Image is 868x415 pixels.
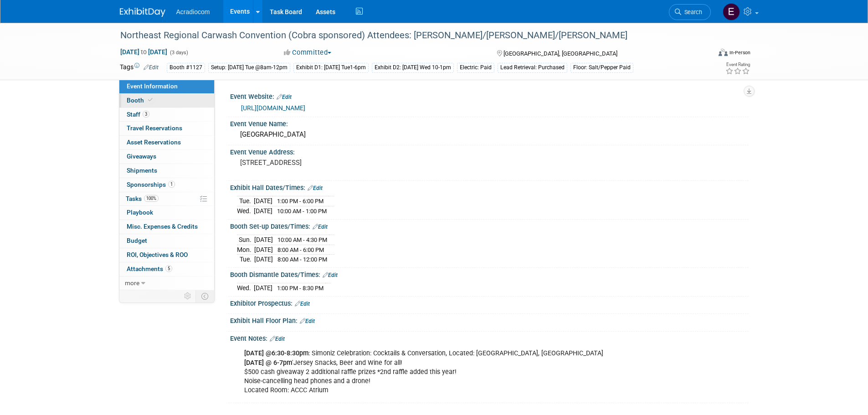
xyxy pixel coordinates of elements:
a: Event Information [119,80,214,93]
td: [DATE] [254,196,272,206]
span: 10:00 AM - 4:30 PM [277,236,327,243]
span: Budget [127,237,147,244]
span: Sponsorships [127,181,175,188]
span: Booth [127,97,154,104]
td: Tue. [237,255,254,264]
span: Travel Reservations [127,124,182,132]
td: Wed. [237,206,254,216]
a: ROI, Objectives & ROO [119,248,214,262]
img: ExhibitDay [120,8,165,17]
span: (3 days) [169,50,188,56]
a: Giveaways [119,150,214,164]
span: Shipments [127,167,157,174]
img: Elizabeth Martinez [723,3,740,20]
div: Electric: Paid [457,63,494,72]
div: Exhibit D1: [DATE] Tue1-6pm [293,63,369,72]
button: Committed [281,48,335,57]
a: [URL][DOMAIN_NAME] [241,104,305,112]
a: Search [669,4,711,20]
div: Booth Set-up Dates/Times: [230,220,749,231]
div: Booth #1127 [167,63,205,72]
a: Playbook [119,206,214,220]
span: [GEOGRAPHIC_DATA], [GEOGRAPHIC_DATA] [503,50,617,57]
td: Personalize Event Tab Strip [180,290,196,302]
a: Edit [277,94,292,100]
a: Edit [270,336,285,342]
img: Format-Inperson.png [719,49,728,56]
td: [DATE] [254,255,273,264]
span: Search [681,9,702,15]
td: [DATE] [254,283,272,293]
a: Tasks100% [119,192,214,206]
span: Acradiocom [176,8,210,15]
div: Exhibit Hall Dates/Times: [230,181,749,193]
span: Tasks [126,195,159,202]
span: Event Information [127,82,178,90]
td: Tue. [237,196,254,206]
span: Giveaways [127,153,156,160]
div: Booth Dismantle Dates/Times: [230,268,749,280]
div: Lead Retrieval: Purchased [498,63,567,72]
a: Edit [323,272,338,278]
span: Misc. Expenses & Credits [127,223,198,230]
div: Event Website: [230,90,749,102]
span: 8:00 AM - 12:00 PM [277,256,327,263]
div: Event Notes: [230,332,749,343]
td: Mon. [237,245,254,255]
td: Tags [120,62,159,73]
td: Wed. [237,283,254,293]
td: Toggle Event Tabs [195,290,214,302]
span: [DATE] [DATE] [120,48,168,56]
a: Shipments [119,164,214,178]
span: 8:00 AM - 6:00 PM [277,246,324,253]
a: Booth [119,94,214,108]
td: [DATE] [254,235,273,245]
td: Sun. [237,235,254,245]
a: Edit [144,64,159,71]
td: [DATE] [254,245,273,255]
b: [DATE] @6:30-8:30pm [244,349,308,357]
span: 1 [168,181,175,188]
a: Sponsorships1 [119,178,214,192]
a: Staff3 [119,108,214,122]
i: Booth reservation complete [148,97,153,102]
span: Playbook [127,209,153,216]
span: more [125,279,139,287]
div: Exhibit D2: [DATE] Wed 10-1pm [372,63,454,72]
span: 1:00 PM - 6:00 PM [277,198,324,205]
span: 1:00 PM - 8:30 PM [277,285,324,292]
span: 100% [144,195,159,202]
a: Misc. Expenses & Credits [119,220,214,234]
div: Event Venue Name: [230,117,749,128]
pre: [STREET_ADDRESS] [240,159,436,167]
div: Event Venue Address: [230,145,749,157]
a: Edit [300,318,315,324]
div: Northeast Regional Carwash Convention (Cobra sponsored) Attendees: [PERSON_NAME]/[PERSON_NAME]/[P... [117,27,697,44]
a: Budget [119,234,214,248]
div: In-Person [729,49,750,56]
a: Edit [308,185,323,191]
span: to [139,48,148,56]
span: 10:00 AM - 1:00 PM [277,208,327,215]
div: Exhibitor Prospectus: [230,297,749,308]
div: Event Format [657,47,751,61]
span: Staff [127,111,149,118]
div: Event Rating [725,62,750,67]
div: Setup: [DATE] Tue @8am-12pm [208,63,290,72]
span: 5 [165,265,172,272]
div: [GEOGRAPHIC_DATA] [237,128,742,142]
span: Asset Reservations [127,138,181,146]
a: Asset Reservations [119,136,214,149]
a: more [119,277,214,290]
b: [DATE] @ 6-7pm [244,359,292,367]
div: Floor: Salt/Pepper Paid [570,63,633,72]
a: Edit [295,301,310,307]
a: Attachments5 [119,262,214,276]
span: ROI, Objectives & ROO [127,251,188,258]
span: 3 [143,111,149,118]
a: Edit [313,224,328,230]
div: Exhibit Hall Floor Plan: [230,314,749,326]
div: : Simoniz Celebration: Cocktails & Conversation, Located: [GEOGRAPHIC_DATA], [GEOGRAPHIC_DATA] 'J... [238,344,648,399]
a: Travel Reservations [119,122,214,135]
td: [DATE] [254,206,272,216]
